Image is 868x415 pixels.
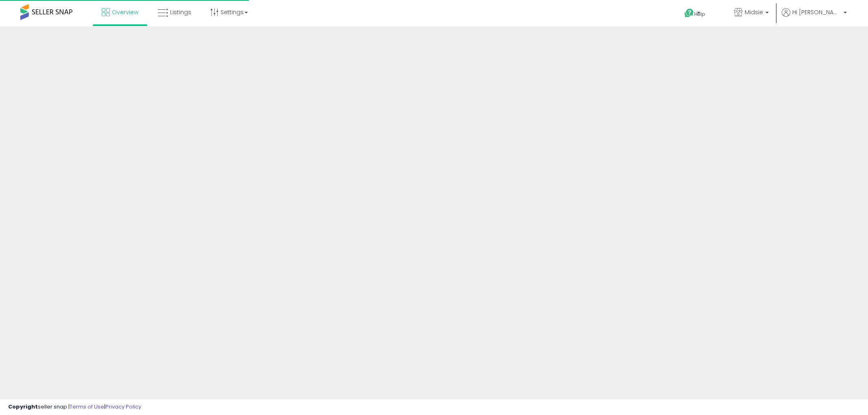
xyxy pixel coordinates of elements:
[782,8,847,26] a: Hi [PERSON_NAME]
[684,8,694,18] i: Get Help
[694,11,705,17] span: Help
[170,8,191,16] span: Listings
[678,2,721,26] a: Help
[745,8,763,16] span: Midsie
[112,8,138,16] span: Overview
[792,8,841,16] span: Hi [PERSON_NAME]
